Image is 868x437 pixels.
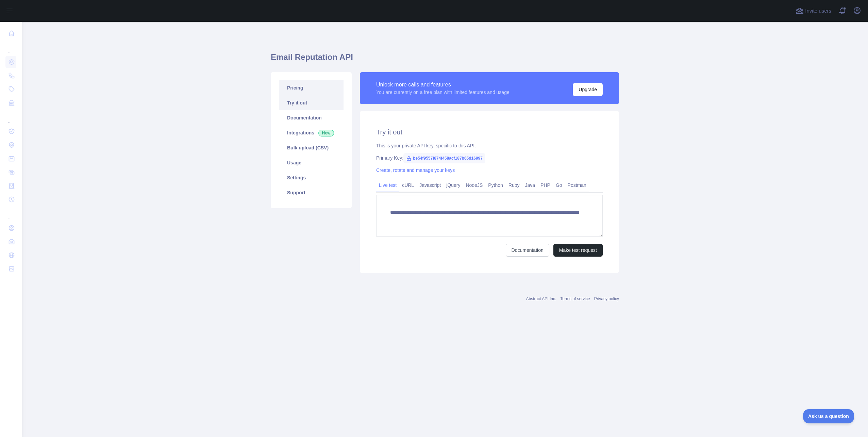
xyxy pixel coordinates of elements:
a: Ruby [506,180,522,191]
a: Python [485,180,506,191]
div: This is your private API key, specific to this API. [376,142,603,149]
a: Abstract API Inc. [526,296,556,301]
div: Primary Key: [376,155,603,161]
a: Javascript [417,180,444,191]
a: Try it out [279,95,344,110]
a: PHP [538,180,553,191]
a: Create, rotate and manage your keys [376,167,455,173]
h1: Email Reputation API [271,52,619,68]
button: Invite users [794,5,833,16]
a: jQuery [444,180,463,191]
div: ... [5,207,16,221]
a: Java [522,180,538,191]
button: Make test request [553,244,603,257]
div: ... [5,41,16,54]
a: Go [553,180,565,191]
span: be54f9557f874f458acf187b65d16997 [403,153,485,163]
a: cURL [399,180,417,191]
span: New [318,130,334,136]
a: Live test [376,180,399,191]
span: Invite users [805,7,831,15]
div: ... [5,110,16,124]
a: Terms of service [560,296,590,301]
a: Usage [279,155,344,170]
a: Settings [279,170,344,185]
a: Privacy policy [594,296,619,301]
iframe: Toggle Customer Support [803,409,854,423]
div: Unlock more calls and features [376,81,510,89]
a: Documentation [506,244,549,257]
a: Pricing [279,80,344,95]
a: Postman [565,180,589,191]
a: Bulk upload (CSV) [279,140,344,155]
a: Support [279,185,344,200]
button: Upgrade [573,83,603,96]
a: Integrations New [279,125,344,140]
a: NodeJS [463,180,485,191]
div: You are currently on a free plan with limited features and usage [376,89,510,96]
a: Documentation [279,110,344,125]
h2: Try it out [376,127,603,137]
